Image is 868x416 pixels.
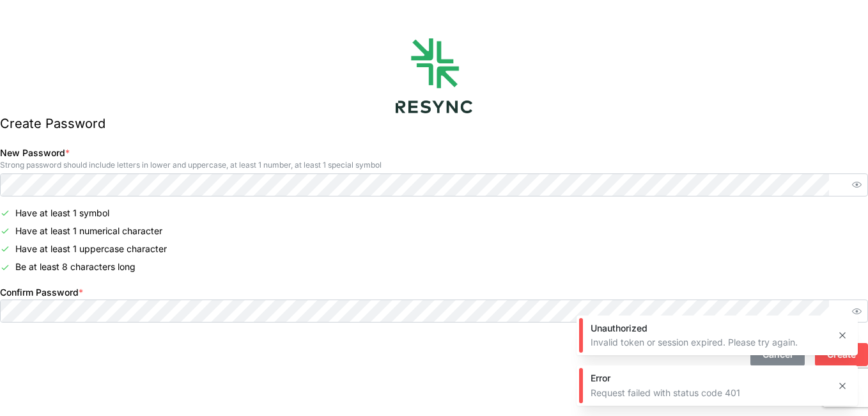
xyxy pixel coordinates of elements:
p: Have at least 1 symbol [15,207,109,220]
div: Unauthorized [591,322,827,335]
div: Invalid token or session expired. Please try again. [591,336,827,349]
div: Error [591,372,827,385]
img: logo [396,38,472,113]
p: Be at least 8 characters long [15,260,136,273]
div: Request failed with status code 401 [591,387,827,399]
p: Have at least 1 uppercase character [15,243,167,255]
p: Have at least 1 numerical character [15,225,162,237]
